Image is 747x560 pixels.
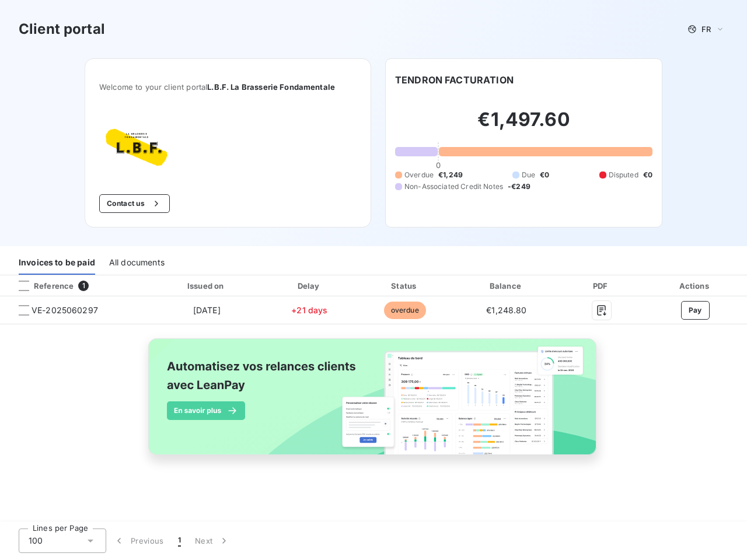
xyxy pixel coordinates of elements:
span: VE-2025060297 [32,304,98,316]
span: overdue [384,302,426,319]
h6: TENDRON FACTURATION [395,73,514,87]
span: Welcome to your client portal [99,82,357,92]
div: Actions [645,280,745,292]
span: FR [701,24,711,34]
span: €0 [540,170,549,180]
img: banner [138,331,609,475]
span: -€249 [508,181,530,192]
div: Issued on [153,280,260,292]
div: Status [358,280,451,292]
span: 1 [178,535,181,547]
button: Contact us [99,194,170,213]
span: Disputed [609,170,638,180]
span: [DATE] [193,305,221,315]
button: Next [188,528,237,553]
img: Company logo [99,120,174,176]
div: All documents [109,250,165,275]
span: €0 [643,170,652,180]
span: 1 [78,281,89,291]
span: €1,249 [438,170,463,180]
div: Invoices to be paid [19,250,95,275]
div: PDF [562,280,641,292]
span: Non-Associated Credit Notes [404,181,503,192]
button: Previous [106,528,171,553]
span: 0 [436,160,441,170]
span: Due [522,170,535,180]
h3: Client portal [19,19,105,40]
span: 100 [29,535,43,547]
div: Reference [9,281,74,291]
span: €1,248.80 [486,305,526,315]
span: L.B.F. La Brasserie Fondamentale [207,82,335,92]
span: Overdue [404,170,434,180]
span: +21 days [291,305,327,315]
h2: €1,497.60 [395,108,652,143]
button: 1 [171,528,188,553]
button: Pay [681,301,710,320]
div: Balance [456,280,557,292]
div: Delay [265,280,354,292]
